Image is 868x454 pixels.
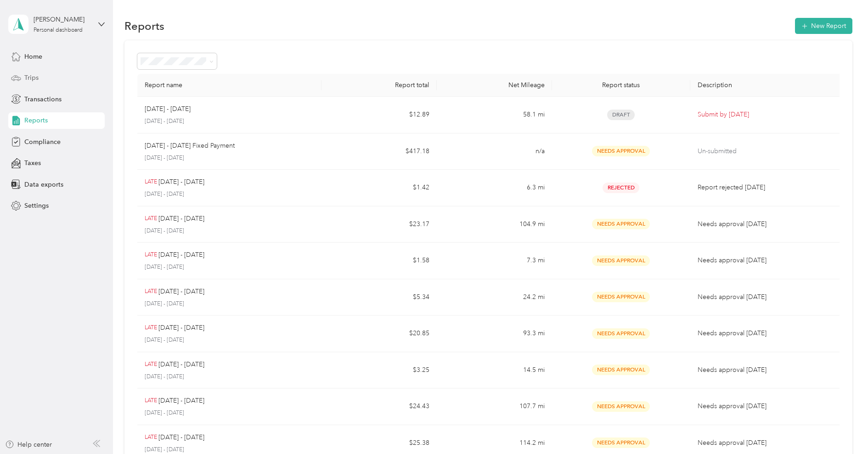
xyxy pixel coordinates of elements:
p: Report rejected [DATE] [698,183,837,193]
p: [DATE] - [DATE] [158,214,204,224]
span: Taxes [24,158,41,168]
p: LATE [145,215,157,223]
p: Un-submitted [698,146,837,156]
div: Report status [559,81,683,89]
p: Needs approval [DATE] [698,255,837,266]
p: [DATE] - [DATE] [145,117,314,126]
p: [DATE] - [DATE] [145,409,314,417]
td: 107.7 mi [437,388,552,425]
span: Rejected [603,183,639,193]
h1: Reports [124,21,164,31]
td: 24.2 mi [437,279,552,316]
td: 7.3 mi [437,243,552,279]
span: Needs Approval [592,292,650,302]
p: [DATE] - [DATE] [145,227,314,235]
p: [DATE] - [DATE] [145,446,314,454]
p: Needs approval [DATE] [698,328,837,338]
p: [DATE] - [DATE] [158,287,204,297]
p: [DATE] - [DATE] [158,250,204,260]
span: Needs Approval [592,437,650,448]
span: Trips [24,73,39,83]
td: 6.3 mi [437,170,552,206]
span: Draft [607,110,635,120]
p: [DATE] - [DATE] [145,336,314,344]
button: Help center [5,440,52,449]
p: [DATE] - [DATE] [145,263,314,271]
iframe: Everlance-gr Chat Button Frame [817,403,868,454]
td: 14.5 mi [437,352,552,389]
p: LATE [145,178,157,186]
p: [DATE] - [DATE] [158,177,204,187]
p: Needs approval [DATE] [698,292,837,302]
p: Needs approval [DATE] [698,401,837,411]
th: Net Mileage [437,74,552,97]
td: $23.17 [321,206,437,243]
p: LATE [145,433,157,442]
td: $3.25 [321,352,437,389]
span: Needs Approval [592,255,650,266]
span: Data exports [24,180,63,189]
span: Needs Approval [592,146,650,156]
span: Needs Approval [592,328,650,339]
td: $417.18 [321,133,437,170]
div: Personal dashboard [34,28,83,33]
p: LATE [145,397,157,405]
span: Needs Approval [592,365,650,375]
p: [DATE] - [DATE] [158,432,204,443]
td: $1.42 [321,170,437,206]
p: [DATE] - [DATE] [158,360,204,370]
td: 104.9 mi [437,206,552,243]
span: Transactions [24,94,62,104]
td: $20.85 [321,316,437,352]
td: 93.3 mi [437,316,552,352]
p: Needs approval [DATE] [698,365,837,375]
td: $5.34 [321,279,437,316]
span: Reports [24,116,48,125]
span: Needs Approval [592,219,650,229]
span: Settings [24,201,49,210]
p: LATE [145,251,157,259]
p: Submit by [DATE] [698,110,837,120]
p: Needs approval [DATE] [698,219,837,229]
p: LATE [145,360,157,369]
div: [PERSON_NAME] [34,15,91,24]
td: n/a [437,133,552,170]
p: LATE [145,288,157,296]
td: $24.43 [321,388,437,425]
td: $12.89 [321,97,437,133]
p: [DATE] - [DATE] [158,396,204,406]
p: LATE [145,324,157,332]
span: Home [24,52,42,61]
p: [DATE] - [DATE] [145,154,314,162]
th: Report name [137,74,321,97]
td: $1.58 [321,243,437,279]
p: Needs approval [DATE] [698,438,837,448]
span: Compliance [24,137,61,147]
p: [DATE] - [DATE] [145,300,314,308]
button: New Report [795,18,852,34]
th: Report total [321,74,437,97]
p: [DATE] - [DATE] [145,104,191,114]
p: [DATE] - [DATE] [145,190,314,199]
td: 58.1 mi [437,97,552,133]
p: [DATE] - [DATE] Fixed Payment [145,141,235,151]
p: [DATE] - [DATE] [158,323,204,333]
th: Description [690,74,844,97]
span: Needs Approval [592,401,650,412]
p: [DATE] - [DATE] [145,373,314,381]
